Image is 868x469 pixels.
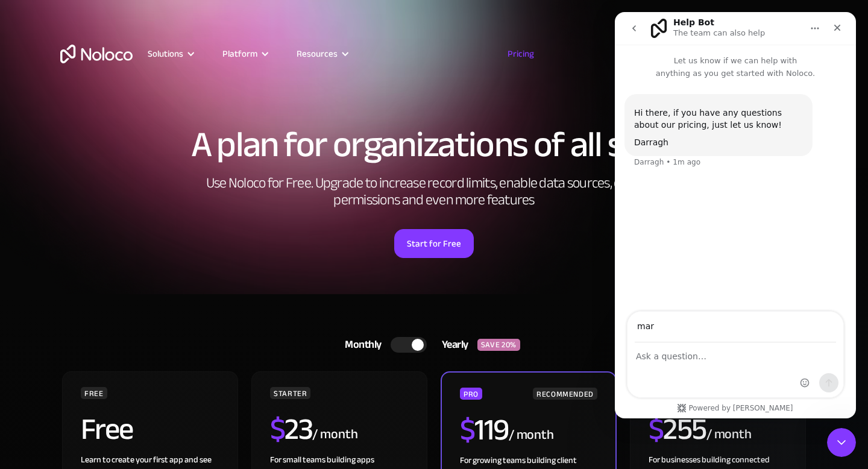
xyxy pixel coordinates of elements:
h1: A plan for organizations of all sizes [60,127,808,163]
div: / month [706,425,752,444]
div: PRO [460,388,482,400]
div: STARTER [270,387,310,399]
div: Platform [222,46,257,61]
iframe: Intercom live chat [827,428,856,457]
h2: Use Noloco for Free. Upgrade to increase record limits, enable data sources, enhance permissions ... [193,175,675,209]
div: SAVE 20% [477,339,520,351]
span: $ [270,401,285,458]
div: / month [509,426,554,445]
h2: 119 [460,415,509,445]
h2: 23 [270,414,313,444]
div: / month [312,425,357,444]
div: Solutions [148,46,183,61]
div: Solutions [133,46,207,61]
div: RECOMMENDED [533,388,597,400]
div: FREE [81,387,107,399]
div: Monthly [330,336,391,354]
h2: Free [81,414,133,444]
div: Resources [281,46,362,61]
h2: 255 [649,414,706,444]
div: Platform [207,46,281,61]
span: $ [649,401,664,458]
a: home [60,45,133,63]
iframe: Intercom live chat [615,12,856,418]
div: Resources [297,46,338,61]
div: Yearly [427,336,477,354]
a: Start for Free [394,229,474,258]
span: $ [460,401,475,458]
a: Pricing [492,46,549,61]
